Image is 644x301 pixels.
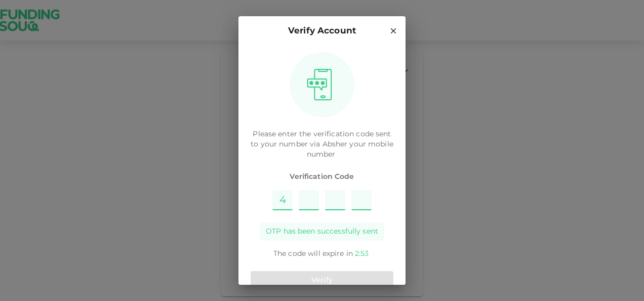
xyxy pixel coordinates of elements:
[355,250,369,257] span: 2 : 53
[273,250,353,257] span: The code will expire in
[272,190,293,210] input: Please enter OTP character 1
[351,190,372,210] input: Please enter OTP character 4
[288,24,356,38] p: Verify Account
[266,227,378,237] span: OTP has been successfully sent
[303,68,336,101] img: otpImage
[299,190,319,210] input: Please enter OTP character 2
[325,190,345,210] input: Please enter OTP character 3
[307,141,393,158] span: your mobile number
[251,129,393,160] p: Please enter the verification code sent to your number via Absher
[251,172,393,182] span: Verification Code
